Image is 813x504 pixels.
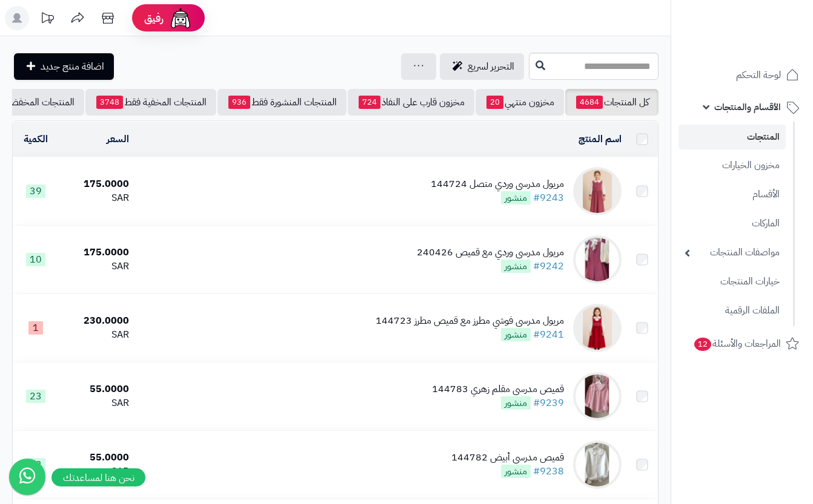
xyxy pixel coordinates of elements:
a: السعر [107,132,129,146]
span: لوحة التحكم [736,67,781,83]
div: مريول مدرسي فوشي مطرز مع قميص مطرز 144723 [376,314,564,328]
span: منشور [501,328,531,341]
span: 3748 [96,96,123,109]
img: قميص مدرسي مقلم زهري 144783 [573,372,622,421]
a: المنتجات المنشورة فقط936 [217,89,347,116]
a: #9243 [533,191,564,205]
span: منشور [501,396,531,410]
a: #9238 [533,464,564,479]
span: المراجعات والأسئلة [693,335,781,352]
img: مريول مدرسي وردي متصل 144724 [573,167,622,215]
a: مخزون الخيارات [679,152,786,178]
img: logo-2.png [731,21,801,47]
a: المراجعات والأسئلة12 [679,329,806,358]
span: 724 [359,96,380,109]
span: 13 [26,458,45,471]
span: 12 [694,338,712,352]
div: SAR [64,396,129,410]
a: #9241 [533,327,564,342]
div: SAR [64,191,129,205]
div: 175.0000 [64,246,129,260]
a: مخزون قارب على النفاذ724 [348,89,474,116]
div: مريول مدرسي وردي مع قميص 240426 [417,246,564,260]
span: 10 [26,253,45,266]
span: 1 [28,321,43,335]
span: التحرير لسريع [468,59,514,74]
img: مريول مدرسي وردي مع قميص 240426 [573,235,622,284]
a: الأقسام [679,182,786,208]
div: 230.0000 [64,314,129,328]
a: تحديثات المنصة [32,6,62,33]
div: 175.0000 [64,177,129,191]
span: 20 [486,96,503,109]
a: مخزون منتهي20 [476,89,564,116]
div: قميص مدرسي مقلم زهري 144783 [432,382,564,396]
a: الملفات الرقمية [679,298,786,324]
span: اضافة منتج جديد [41,59,104,74]
span: منشور [501,260,531,273]
a: لوحة التحكم [679,61,806,90]
div: قميص مدرسي أبيض 144782 [451,451,564,465]
a: التحرير لسريع [440,53,524,80]
span: منشور [501,465,531,478]
span: 39 [26,185,45,198]
span: 936 [228,96,250,109]
a: اسم المنتج [579,132,622,146]
img: ai-face.png [168,6,193,30]
span: الأقسام والمنتجات [714,99,781,116]
span: منشور [501,191,531,205]
a: مواصفات المنتجات [679,240,786,266]
a: المنتجات [679,125,786,149]
div: 55.0000 [64,382,129,396]
a: الماركات [679,211,786,237]
a: خيارات المنتجات [679,269,786,295]
a: الكمية [24,132,48,146]
div: مريول مدرسي وردي متصل 144724 [431,177,564,191]
img: مريول مدرسي فوشي مطرز مع قميص مطرز 144723 [573,304,622,352]
div: 55.0000 [64,451,129,465]
a: كل المنتجات4684 [565,89,659,116]
div: SAR [64,328,129,342]
span: 23 [26,390,45,403]
a: #9239 [533,396,564,410]
div: SAR [64,465,129,479]
a: #9242 [533,259,564,273]
img: قميص مدرسي أبيض 144782 [573,440,622,489]
span: 4684 [576,96,603,109]
div: SAR [64,260,129,273]
span: رفيق [144,11,164,25]
a: المنتجات المخفية فقط3748 [85,89,216,116]
a: اضافة منتج جديد [14,53,114,80]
